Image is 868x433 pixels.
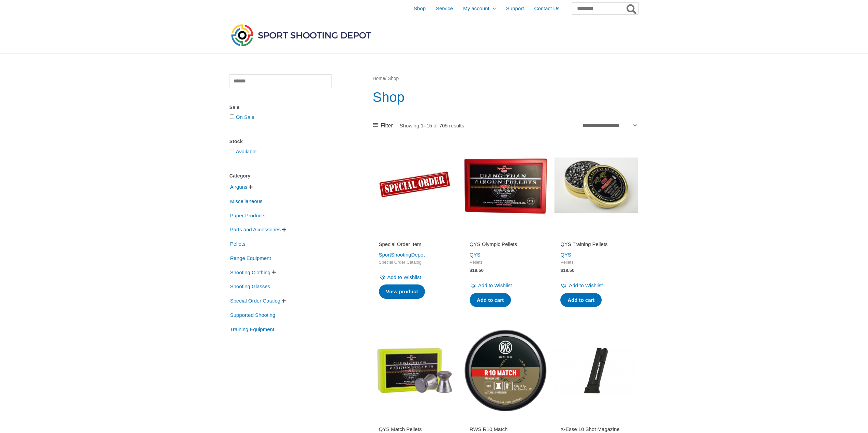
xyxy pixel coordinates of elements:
[373,121,393,131] a: Filter
[230,224,281,235] span: Parts and Accessories
[230,252,272,264] span: Range Equipment
[236,114,254,120] a: On Sale
[236,149,257,154] a: Available
[230,241,246,246] a: Pellets
[230,196,263,207] span: Miscellaneous
[470,241,541,250] a: QYS Olympic Pellets
[230,137,332,146] div: Stock
[230,309,276,321] span: Supported Shooting
[379,416,451,424] iframe: Customer reviews powered by Trustpilot
[560,268,574,273] bdi: 18.50
[230,181,248,193] span: Airguns
[560,241,632,250] a: QYS Training Pellets
[230,149,234,153] input: Available
[230,267,271,278] span: Shooting Clothing
[387,274,421,280] span: Add to Wishlist
[464,143,547,227] img: QYS Olympic Pellets
[560,426,632,433] h2: X-Esse 10 Shot Magazine
[230,212,266,218] a: Paper Products
[470,268,472,273] span: $
[230,226,281,232] a: Parts and Accessories
[373,74,638,83] nav: Breadcrumb
[379,284,425,299] a: Read more about “Special Order Item”
[379,241,451,248] h2: Special Order Item
[230,255,272,261] a: Range Equipment
[379,426,451,433] h2: QYS Match Pellets
[379,252,425,258] a: SportShootingDepot
[470,426,541,433] h2: RWS R10 Match
[249,185,253,189] span: 
[464,328,547,412] img: RWS R10 Match
[560,281,603,290] a: Add to Wishlist
[470,241,541,248] h2: QYS Olympic Pellets
[373,88,638,107] h1: Shop
[470,252,481,258] a: QYS
[470,268,484,273] bdi: 19.50
[478,282,512,288] span: Add to Wishlist
[470,260,541,265] span: Pellets
[580,120,638,130] select: Shop order
[230,103,332,112] div: Sale
[230,171,332,181] div: Category
[230,198,263,204] a: Miscellaneous
[230,324,275,335] span: Training Equipment
[470,281,512,290] a: Add to Wishlist
[400,123,464,128] p: Showing 1–15 of 705 results
[230,281,271,292] span: Shooting Glasses
[230,210,266,221] span: Paper Products
[373,76,385,81] a: Home
[379,273,421,282] a: Add to Wishlist
[560,231,632,239] iframe: Customer reviews powered by Trustpilot
[560,416,632,424] iframe: Customer reviews powered by Trustpilot
[230,312,276,318] a: Supported Shooting
[230,22,373,48] img: Sport Shooting Depot
[230,283,271,289] a: Shooting Glasses
[569,282,603,288] span: Add to Wishlist
[282,227,286,232] span: 
[272,270,276,275] span: 
[625,3,638,14] button: Search
[230,295,281,307] span: Special Order Catalog
[554,328,638,412] img: X-Esse 10 Shot Magazine
[282,298,286,303] span: 
[560,252,571,258] a: QYS
[379,260,451,265] span: Special Order Catalog
[470,416,541,424] iframe: Customer reviews powered by Trustpilot
[560,260,632,265] span: Pellets
[230,114,234,119] input: On Sale
[379,231,451,239] iframe: Customer reviews powered by Trustpilot
[470,293,511,307] a: Add to cart: “QYS Olympic Pellets”
[230,238,246,250] span: Pellets
[560,241,632,248] h2: QYS Training Pellets
[381,121,393,131] span: Filter
[373,143,457,227] img: Special Order Item
[379,241,451,250] a: Special Order Item
[230,184,248,189] a: Airguns
[230,297,281,303] a: Special Order Catalog
[560,293,602,307] a: Add to cart: “QYS Training Pellets”
[373,328,457,412] img: QYS Match Pellets
[554,143,638,227] img: QYS Training Pellets
[230,326,275,331] a: Training Equipment
[560,268,563,273] span: $
[470,231,541,239] iframe: Customer reviews powered by Trustpilot
[230,269,271,275] a: Shooting Clothing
